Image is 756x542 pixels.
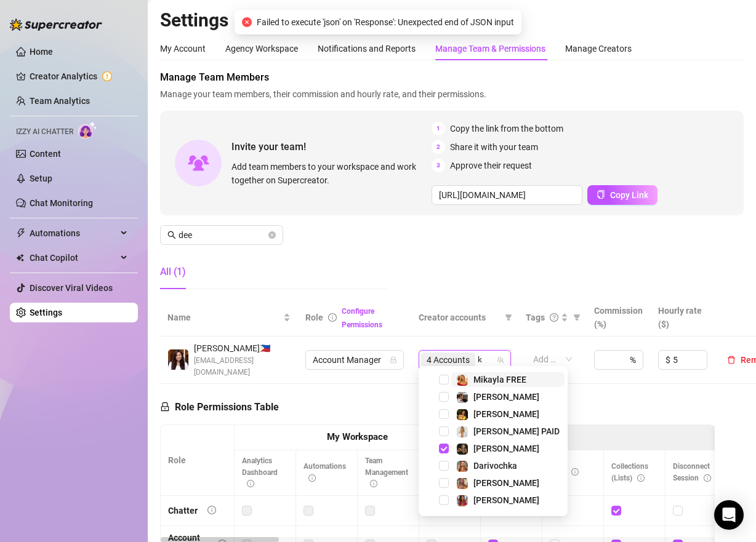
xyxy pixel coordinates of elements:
span: info-circle [704,474,711,482]
span: Failed to execute 'json' on 'Response': Unexpected end of JSON input [257,15,514,29]
a: Discover Viral Videos [30,283,113,293]
a: Settings [30,308,62,317]
span: Select tree node [439,478,449,488]
span: team [497,356,504,364]
span: Mikayla FREE [473,375,526,385]
span: thunderbolt [16,228,26,238]
span: Select tree node [439,444,449,453]
h5: Role Permissions Table [160,400,279,415]
span: Manage Team Members [160,70,744,85]
span: Disconnect Session [673,462,711,482]
span: 3 [432,159,445,172]
span: info-circle [571,468,579,476]
span: filter [502,308,515,327]
span: Select tree node [439,426,449,436]
span: Select tree node [439,495,449,505]
img: Molly [457,409,468,420]
span: Automations [30,223,117,243]
span: 2 [432,140,445,154]
span: [PERSON_NAME] 🇵🇭 [194,341,291,355]
span: [PERSON_NAME] [473,409,539,419]
span: search [167,231,176,239]
a: Home [30,47,53,57]
span: [PERSON_NAME] PAID [473,426,560,436]
img: Darivochka [457,461,468,472]
span: filter [571,308,583,327]
span: Name [167,311,281,324]
span: Copy the link from the bottom [450,122,563,135]
div: Open Intercom Messenger [714,500,744,530]
span: lock [160,402,170,412]
div: Manage Team & Permissions [435,42,545,55]
span: info-circle [308,474,316,482]
img: Kylie [457,478,468,489]
th: Name [160,299,298,337]
span: Creator accounts [419,311,500,324]
span: Team Management [365,456,408,488]
span: [PERSON_NAME] [473,478,539,488]
span: [PERSON_NAME] [473,495,539,505]
span: Share it with your team [450,140,538,154]
input: Search members [179,228,266,242]
th: Hourly rate ($) [651,299,715,337]
span: question-circle [550,313,558,322]
span: info-circle [207,506,216,514]
a: Creator Analytics exclamation-circle [30,66,128,86]
a: Chat Monitoring [30,198,93,208]
img: AI Chatter [78,121,97,139]
img: Chat Copilot [16,253,24,262]
button: Copy Link [587,185,657,205]
span: Select tree node [439,461,449,471]
span: lock [390,356,397,364]
button: close-circle [268,231,276,239]
div: Manage Creators [565,42,632,55]
div: All (1) [160,265,186,279]
div: Agency Workspace [225,42,298,55]
span: 4 Accounts [427,353,470,367]
span: Analytics Dashboard [242,456,278,488]
span: Account Manager [313,351,396,369]
span: Select tree node [439,409,449,419]
a: Team Analytics [30,96,90,106]
span: Add team members to your workspace and work together on Supercreator. [231,160,427,187]
span: copy [597,190,605,199]
h2: Settings [160,9,744,32]
span: Select tree node [439,375,449,385]
span: Invite your team! [231,139,432,154]
span: Tags [526,311,545,324]
span: 1 [432,122,445,135]
img: Mikayla FREE [457,375,468,386]
img: Molly [457,495,468,506]
span: Izzy AI Chatter [16,126,73,138]
span: close-circle [242,17,252,27]
span: Chat Copilot [30,248,117,268]
span: Collections (Lists) [611,462,648,482]
span: [PERSON_NAME] [473,444,539,453]
span: Copy Link [610,190,648,200]
img: Logan Blake [457,392,468,403]
div: My Account [160,42,206,55]
a: Setup [30,173,52,183]
span: info-circle [370,480,377,487]
span: Automations [304,462,346,482]
div: Chatter [168,504,198,517]
span: delete [727,356,736,364]
span: Approve their request [450,159,532,172]
a: Configure Permissions [342,307,382,329]
span: filter [505,314,512,321]
a: Content [30,149,61,159]
img: logo-BBDzfeDw.svg [10,18,102,31]
img: Mikayla PAID [457,426,468,437]
span: filter [573,314,581,321]
span: info-circle [328,313,337,322]
strong: My Workspace [327,431,388,442]
span: Select tree node [439,392,449,402]
span: [EMAIL_ADDRESS][DOMAIN_NAME] [194,355,291,378]
span: [PERSON_NAME] [473,392,539,402]
span: Manage your team members, their commission and hourly rate, and their permissions. [160,87,744,101]
th: Role [161,425,235,495]
span: info-circle [247,480,254,487]
img: KATIE [457,444,468,455]
span: info-circle [637,474,645,482]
